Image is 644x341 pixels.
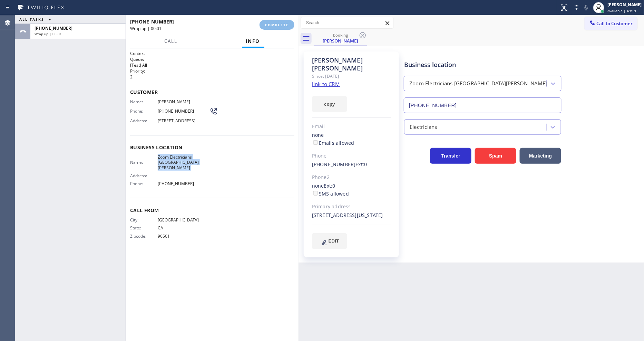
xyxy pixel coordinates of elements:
div: Phone [312,152,391,160]
div: Email [312,123,391,131]
span: Business location [130,144,294,151]
button: Call [160,35,182,48]
span: Call [164,38,177,44]
button: COMPLETE [260,20,294,30]
a: link to CRM [312,80,340,87]
div: booking [314,32,367,38]
div: Primary address [312,203,391,211]
span: Ext: 0 [324,182,335,189]
span: Address: [130,173,158,178]
label: SMS allowed [312,190,349,197]
div: Irene Hedges [314,31,367,46]
p: [Test] All [130,62,294,68]
span: Info [246,38,260,44]
div: Phone2 [312,173,391,181]
button: Mute [582,3,591,12]
span: [GEOGRAPHIC_DATA] [158,217,209,222]
p: 2 [130,74,294,80]
button: EDIT [312,233,347,249]
h2: Priority: [130,68,294,74]
button: Marketing [520,148,561,164]
div: [PERSON_NAME] [608,2,642,8]
span: Wrap up | 00:01 [130,26,162,31]
span: [PHONE_NUMBER] [158,108,209,114]
button: Call to Customer [585,17,637,30]
span: [PHONE_NUMBER] [130,18,174,25]
div: Zoom Electricians [GEOGRAPHIC_DATA][PERSON_NAME] [409,80,547,88]
span: Customer [130,89,294,95]
button: copy [312,96,347,112]
button: Transfer [430,148,471,164]
span: [PHONE_NUMBER] [35,25,72,31]
div: none [312,182,391,198]
h2: Queue: [130,56,294,62]
div: Since: [DATE] [312,72,391,80]
span: Call to Customer [597,20,633,27]
span: Zipcode: [130,234,158,239]
div: none [312,131,391,147]
span: [PHONE_NUMBER] [158,181,209,186]
span: Ext: 0 [356,161,367,168]
span: CA [158,225,209,230]
span: Zoom Electricians [GEOGRAPHIC_DATA][PERSON_NAME] [158,154,209,170]
span: City: [130,217,158,222]
span: Name: [130,160,158,165]
input: Phone Number [404,97,562,113]
input: Search [301,17,393,28]
span: EDIT [329,238,339,244]
span: State: [130,225,158,230]
div: Electricians [410,123,437,131]
div: [PERSON_NAME] [314,38,367,44]
span: COMPLETE [265,22,289,27]
span: Phone: [130,108,158,114]
label: Emails allowed [312,140,354,146]
button: Info [242,35,264,48]
span: Call From [130,207,294,214]
span: Address: [130,118,158,123]
span: Name: [130,99,158,104]
div: [STREET_ADDRESS][US_STATE] [312,211,391,219]
span: [STREET_ADDRESS] [158,118,209,123]
a: [PHONE_NUMBER] [312,161,356,168]
input: SMS allowed [313,191,318,196]
div: [PERSON_NAME] [PERSON_NAME] [312,56,391,72]
span: Wrap up | 00:01 [35,31,62,36]
button: ALL TASKS [15,15,58,23]
input: Emails allowed [313,140,318,145]
span: ALL TASKS [19,17,44,22]
span: Phone: [130,181,158,186]
span: Available | 49:19 [608,8,636,13]
button: Spam [475,148,516,164]
h1: Context [130,50,294,56]
span: 90501 [158,234,209,239]
div: Business location [404,60,561,69]
span: [PERSON_NAME] [158,99,209,104]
